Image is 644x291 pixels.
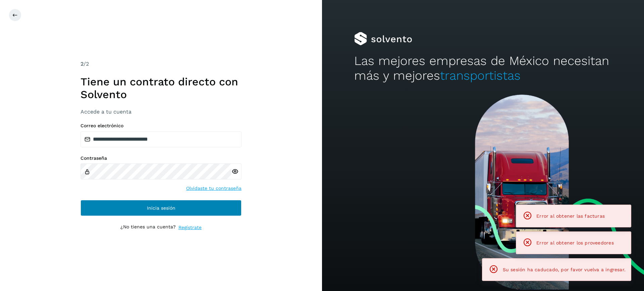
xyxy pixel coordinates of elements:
[536,240,614,245] span: Error al obtener los proveedores
[440,68,521,83] span: transportistas
[186,185,241,192] a: Olvidaste tu contraseña
[80,61,84,67] span: 2
[80,75,241,101] h1: Tiene un contrato directo con Solvento
[80,200,241,216] button: Inicia sesión
[80,155,241,161] label: Contraseña
[80,60,241,68] div: /2
[178,224,202,231] a: Regístrate
[120,224,176,231] p: ¿No tienes una cuenta?
[354,54,612,83] h2: Las mejores empresas de México necesitan más y mejores
[503,267,626,272] span: Su sesión ha caducado, por favor vuelva a ingresar.
[147,206,175,210] span: Inicia sesión
[536,213,605,219] span: Error al obtener las facturas
[80,123,241,129] label: Correo electrónico
[80,108,241,115] h3: Accede a tu cuenta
